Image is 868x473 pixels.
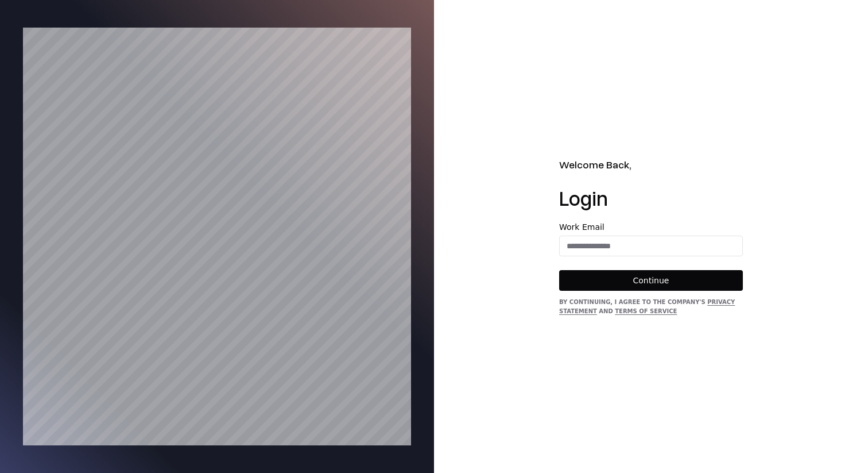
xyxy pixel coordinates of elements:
a: Terms of Service [615,308,677,314]
div: By continuing, I agree to the Company's and [559,298,743,316]
label: Work Email [559,223,743,231]
button: Continue [559,270,743,291]
h1: Login [559,186,743,209]
h2: Welcome Back, [559,157,743,172]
